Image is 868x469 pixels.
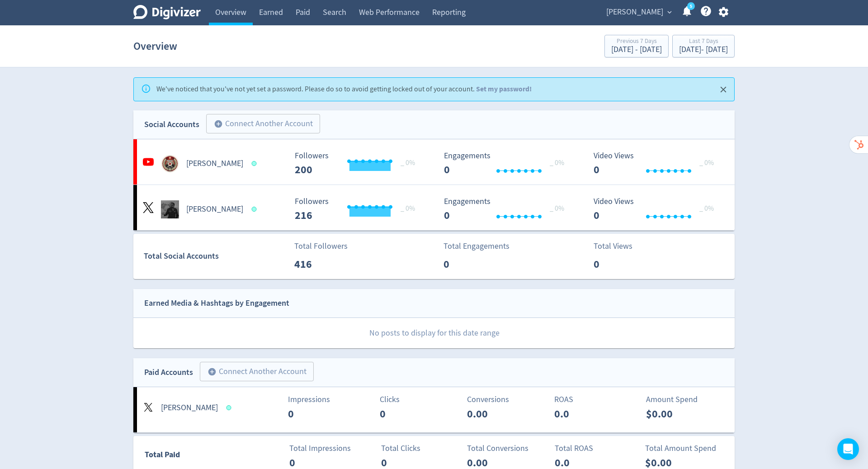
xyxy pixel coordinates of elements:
[467,393,549,406] p: Conversions
[133,387,735,432] a: [PERSON_NAME]Impressions0Clicks0Conversions0.00ROAS0.0Amount Spend$0.00
[290,152,426,175] svg: Followers ---
[144,118,199,131] div: Social Accounts
[290,197,426,221] svg: Followers ---
[443,240,509,252] p: Total Engagements
[699,158,714,167] span: _ 0%
[214,119,223,128] span: add_circle
[401,158,415,167] span: _ 0%
[594,256,646,272] p: 0
[133,139,735,185] a: Ara Natarian undefined[PERSON_NAME] Followers --- _ 0% Followers 200 Engagements 0 Engagements 0 ...
[646,393,728,406] p: Amount Spend
[589,152,725,175] svg: Video Views 0
[226,405,234,410] span: Data last synced: 10 Aug 2025, 12:01pm (AEST)
[645,442,727,455] p: Total Amount Spend
[476,84,532,94] a: Set my password!
[687,2,695,10] a: 5
[133,185,735,230] a: Ara Natarian undefined[PERSON_NAME] Followers --- _ 0% Followers 216 Engagements 0 Engagements 0 ...
[186,204,243,215] h5: [PERSON_NAME]
[439,197,575,221] svg: Engagements 0
[467,406,519,422] p: 0.00
[554,393,636,406] p: ROAS
[443,256,495,272] p: 0
[611,38,662,46] div: Previous 7 Days
[606,5,663,19] span: [PERSON_NAME]
[200,362,314,382] button: Connect Another Account
[550,158,564,167] span: _ 0%
[144,250,288,263] div: Total Social Accounts
[294,256,346,272] p: 416
[208,367,217,376] span: add_circle
[161,403,218,413] h5: [PERSON_NAME]
[690,3,692,9] text: 5
[672,35,735,57] button: Last 7 Days[DATE]- [DATE]
[837,438,859,460] div: Open Intercom Messenger
[439,152,575,175] svg: Engagements 0
[252,161,259,166] span: Data last synced: 11 Aug 2025, 8:02am (AEST)
[555,442,637,455] p: Total ROAS
[646,406,698,422] p: $0.00
[380,393,462,406] p: Clicks
[679,46,728,54] div: [DATE] - [DATE]
[550,204,564,213] span: _ 0%
[133,32,177,61] h1: Overview
[467,442,549,455] p: Total Conversions
[716,82,731,97] button: Close
[288,393,370,406] p: Impressions
[679,38,728,46] div: Last 7 Days
[554,406,606,422] p: 0.0
[134,448,234,465] div: Total Paid
[161,155,179,173] img: Ara Natarian undefined
[144,366,193,379] div: Paid Accounts
[611,46,662,54] div: [DATE] - [DATE]
[206,114,320,134] button: Connect Another Account
[381,442,463,455] p: Total Clicks
[665,8,674,16] span: expand_more
[156,81,532,98] div: We've noticed that you've not yet set a password. Please do so to avoid getting locked out of you...
[144,297,289,310] div: Earned Media & Hashtags by Engagement
[604,35,669,57] button: Previous 7 Days[DATE] - [DATE]
[401,204,415,213] span: _ 0%
[199,115,320,134] a: Connect Another Account
[193,363,314,382] a: Connect Another Account
[294,240,348,252] p: Total Followers
[288,406,340,422] p: 0
[252,207,259,212] span: Data last synced: 10 Aug 2025, 7:02pm (AEST)
[589,197,725,221] svg: Video Views 0
[594,240,646,252] p: Total Views
[134,318,735,348] p: No posts to display for this date range
[380,406,432,422] p: 0
[186,158,243,169] h5: [PERSON_NAME]
[603,5,674,19] button: [PERSON_NAME]
[289,442,371,455] p: Total Impressions
[161,200,179,218] img: Ara Natarian undefined
[699,204,714,213] span: _ 0%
